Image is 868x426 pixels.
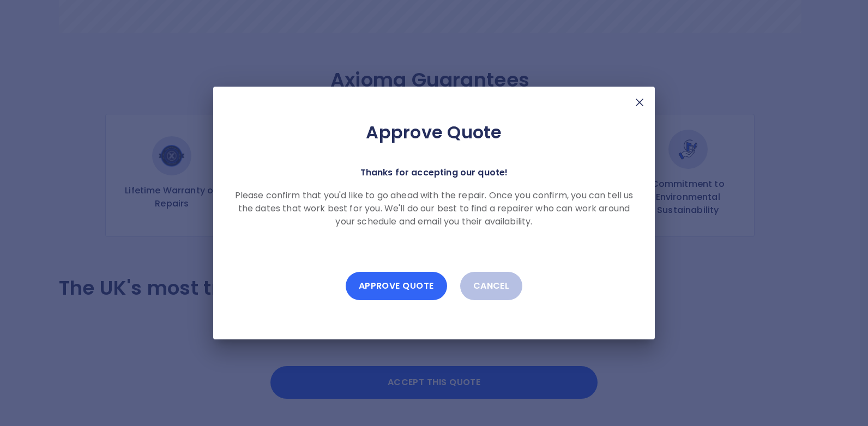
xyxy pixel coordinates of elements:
h2: Approve Quote [231,121,637,143]
button: Approve Quote [346,272,447,300]
button: Cancel [460,272,523,300]
p: Please confirm that you'd like to go ahead with the repair. Once you confirm, you can tell us the... [231,189,637,228]
img: X Mark [633,96,646,109]
p: Thanks for accepting our quote! [360,165,508,180]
